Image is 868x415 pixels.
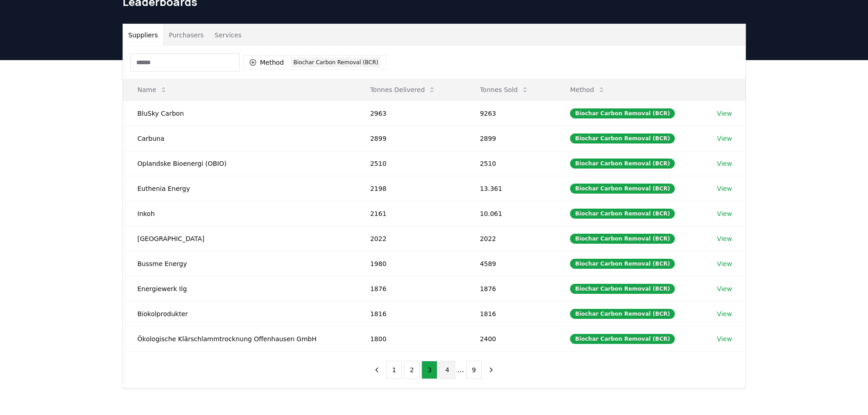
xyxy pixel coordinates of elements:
div: Biochar Carbon Removal (BCR) [570,108,675,118]
td: 2510 [465,151,555,176]
button: Services [209,24,247,46]
td: 2899 [355,126,465,151]
div: Biochar Carbon Removal (BCR) [570,259,675,269]
td: Bussme Energy [123,251,356,276]
td: 2022 [465,226,555,251]
div: Biochar Carbon Removal (BCR) [570,184,675,194]
div: Biochar Carbon Removal (BCR) [570,334,675,344]
button: MethodBiochar Carbon Removal (BCR) [243,55,387,70]
a: View [717,234,732,243]
td: 13.361 [465,176,555,201]
a: View [717,134,732,143]
td: 10.061 [465,201,555,226]
td: 4589 [465,251,555,276]
div: Biochar Carbon Removal (BCR) [570,284,675,294]
td: 2022 [355,226,465,251]
button: previous page [369,361,385,379]
td: Biokolprodukter [123,301,356,326]
button: Tonnes Sold [473,81,536,99]
a: View [717,209,732,218]
button: Purchasers [163,24,209,46]
td: Carbuna [123,126,356,151]
button: next page [483,361,499,379]
button: Suppliers [123,24,164,46]
div: Biochar Carbon Removal (BCR) [291,57,380,67]
a: View [717,259,732,268]
button: 1 [386,361,402,379]
a: View [717,184,732,193]
td: Oplandske Bioenergi (OBIO) [123,151,356,176]
div: Biochar Carbon Removal (BCR) [570,234,675,244]
div: Biochar Carbon Removal (BCR) [570,309,675,319]
td: 1816 [465,301,555,326]
td: Energiewerk Ilg [123,276,356,301]
td: 2963 [355,101,465,126]
button: Tonnes Delivered [363,81,443,99]
a: View [717,309,732,318]
td: [GEOGRAPHIC_DATA] [123,226,356,251]
button: 9 [466,361,482,379]
div: Biochar Carbon Removal (BCR) [570,209,675,219]
button: 4 [439,361,455,379]
td: 1876 [355,276,465,301]
a: View [717,334,732,343]
td: 1800 [355,326,465,351]
button: 3 [421,361,437,379]
td: 2400 [465,326,555,351]
td: 1876 [465,276,555,301]
td: 1980 [355,251,465,276]
td: BluSky Carbon [123,101,356,126]
li: ... [457,364,464,375]
td: 9263 [465,101,555,126]
a: View [717,284,732,293]
td: 2510 [355,151,465,176]
button: 2 [404,361,420,379]
div: Biochar Carbon Removal (BCR) [570,133,675,143]
a: View [717,159,732,168]
td: 2161 [355,201,465,226]
td: 2899 [465,126,555,151]
td: Euthenia Energy [123,176,356,201]
td: Ökologische Klärschlammtrocknung Offenhausen GmbH [123,326,356,351]
button: Name [130,81,175,99]
td: 1816 [355,301,465,326]
button: Method [563,81,612,99]
a: View [717,109,732,118]
td: Inkoh [123,201,356,226]
div: Biochar Carbon Removal (BCR) [570,159,675,169]
td: 2198 [355,176,465,201]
